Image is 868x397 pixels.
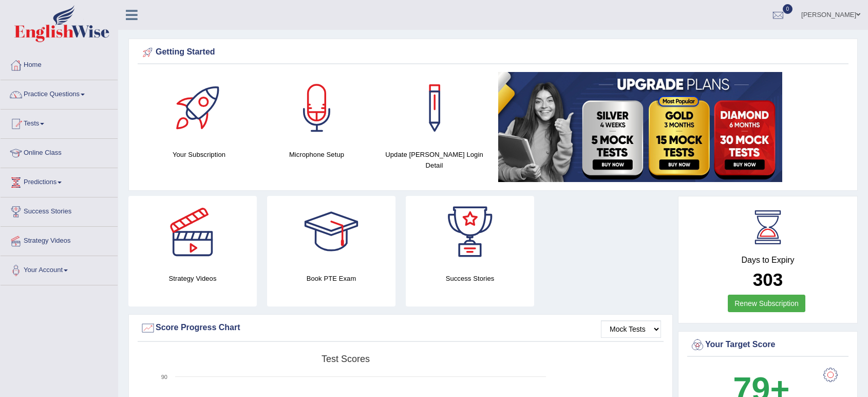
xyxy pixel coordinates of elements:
[145,149,253,160] h4: Your Subscription
[753,269,783,290] b: 303
[728,295,805,312] a: Renew Subscription
[783,4,793,14] span: 0
[381,149,488,171] h4: Update [PERSON_NAME] Login Detail
[161,374,167,380] text: 90
[690,337,846,353] div: Your Target Score
[1,256,118,282] a: Your Account
[498,72,782,182] img: small5.jpg
[1,80,118,106] a: Practice Questions
[267,273,395,284] h4: Book PTE Exam
[128,273,257,284] h4: Strategy Videos
[406,273,534,284] h4: Success Stories
[1,227,118,252] a: Strategy Videos
[140,320,661,336] div: Score Progress Chart
[322,354,370,364] tspan: Test scores
[263,149,370,160] h4: Microphone Setup
[1,51,118,77] a: Home
[690,256,846,265] h4: Days to Expiry
[140,45,846,60] div: Getting Started
[1,168,118,194] a: Predictions
[1,197,118,223] a: Success Stories
[1,139,118,165] a: Online Class
[1,110,118,135] a: Tests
